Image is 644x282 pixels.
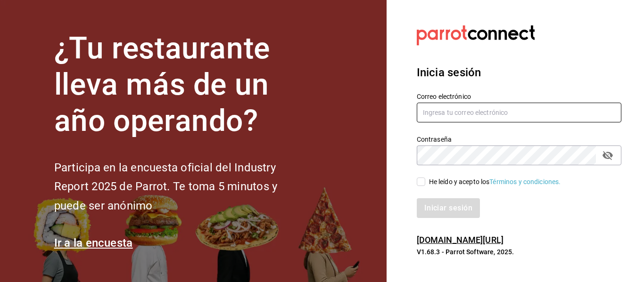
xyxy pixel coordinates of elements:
input: Ingresa tu correo electrónico [417,103,621,122]
p: V1.68.3 - Parrot Software, 2025. [417,247,621,257]
h2: Participa en la encuesta oficial del Industry Report 2025 de Parrot. Te toma 5 minutos y puede se... [54,158,309,216]
button: passwordField [600,147,616,163]
a: [DOMAIN_NAME][URL] [417,235,504,245]
h1: ¿Tu restaurante lleva más de un año operando? [54,31,309,139]
a: Ir a la encuesta [54,236,133,250]
a: Términos y condiciones. [489,178,561,185]
label: Correo electrónico [417,93,621,100]
h3: Inicia sesión [417,64,621,81]
div: He leído y acepto los [429,177,561,187]
label: Contraseña [417,136,621,143]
